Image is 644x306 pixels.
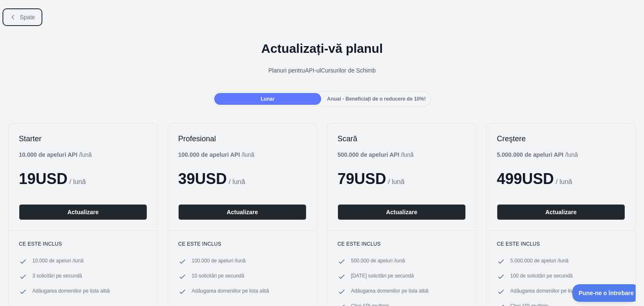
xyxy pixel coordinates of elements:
font: USD [522,170,554,187]
font: Scară [338,135,357,143]
font: lună [402,151,413,158]
font: 79 [338,170,354,187]
font: 499 [497,170,522,187]
font: / [241,151,243,158]
font: 500.000 de apeluri API [338,151,399,158]
font: lună [243,151,254,158]
font: Creştere [497,135,526,143]
font: 5.000.000 de apeluri API [497,151,563,158]
font: USD [354,170,386,187]
font: / [401,151,402,158]
iframe: Comutare Asistență clienți [572,284,636,302]
font: 100.000 de apeluri API [178,151,240,158]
